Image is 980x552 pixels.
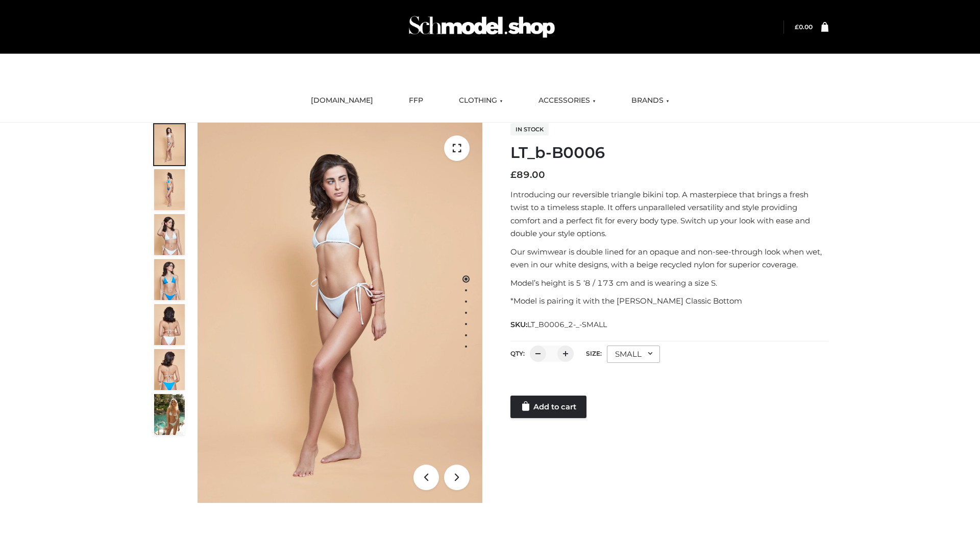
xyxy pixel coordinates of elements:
[405,7,558,47] img: Schmodel Admin 964
[510,169,517,180] span: £
[154,214,185,255] img: ArielClassicBikiniTop_CloudNine_AzureSky_OW114ECO_3-scaled.jpg
[795,23,813,31] a: £0.00
[510,318,608,331] span: SKU:
[586,350,602,357] label: Size:
[401,89,431,112] a: FFP
[624,89,677,112] a: BRANDS
[510,188,828,240] p: Introducing our reversible triangle bikini top. A masterpiece that brings a fresh twist to a time...
[154,349,185,390] img: ArielClassicBikiniTop_CloudNine_AzureSky_OW114ECO_8-scaled.jpg
[510,350,525,357] label: QTY:
[154,169,185,210] img: ArielClassicBikiniTop_CloudNine_AzureSky_OW114ECO_2-scaled.jpg
[154,394,185,435] img: Arieltop_CloudNine_AzureSky2.jpg
[510,144,828,162] h1: LT_b-B0006
[451,89,510,112] a: CLOTHING
[198,123,482,503] img: ArielClassicBikiniTop_CloudNine_AzureSky_OW114ECO_1
[510,245,828,271] p: Our swimwear is double lined for an opaque and non-see-through look when wet, even in our white d...
[607,346,660,363] div: SMALL
[510,396,586,418] a: Add to cart
[510,294,828,308] p: *Model is pairing it with the [PERSON_NAME] Classic Bottom
[795,23,799,31] span: £
[795,23,813,31] bdi: 0.00
[154,259,185,300] img: ArielClassicBikiniTop_CloudNine_AzureSky_OW114ECO_4-scaled.jpg
[154,304,185,345] img: ArielClassicBikiniTop_CloudNine_AzureSky_OW114ECO_7-scaled.jpg
[510,277,828,290] p: Model’s height is 5 ‘8 / 173 cm and is wearing a size S.
[527,320,607,329] span: LT_B0006_2-_-SMALL
[531,89,603,112] a: ACCESSORIES
[510,169,545,180] bdi: 89.00
[303,89,381,112] a: [DOMAIN_NAME]
[510,123,549,135] span: In stock
[154,124,185,165] img: ArielClassicBikiniTop_CloudNine_AzureSky_OW114ECO_1-scaled.jpg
